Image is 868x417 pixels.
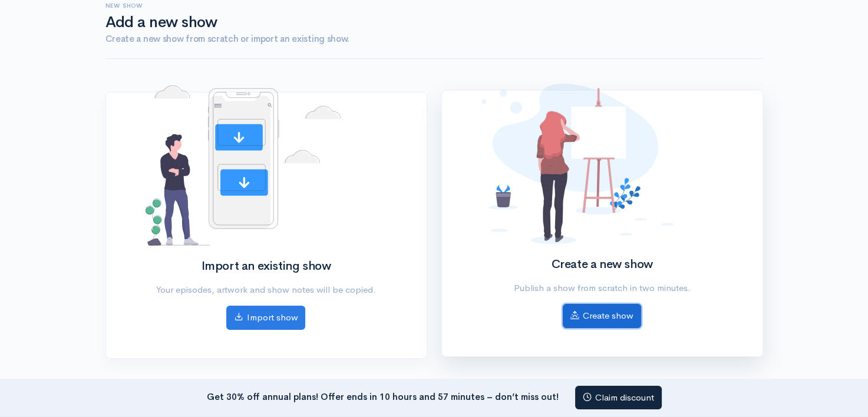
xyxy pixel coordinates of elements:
img: No shows added [481,84,674,244]
a: Import show [226,306,305,330]
h1: Add a new show [105,14,763,31]
p: Your episodes, artwork and show notes will be copied. [146,283,387,297]
p: Publish a show from scratch in two minutes. [481,282,722,295]
h2: Import an existing show [146,260,387,273]
a: Create show [563,304,641,328]
h6: New show [105,2,763,9]
h2: Create a new show [481,258,722,271]
strong: Get 30% off annual plans! Offer ends in 10 hours and 57 minutes – don’t miss out! [207,390,559,402]
h4: Create a new show from scratch or import an existing show. [105,34,763,44]
img: No shows added [146,85,341,246]
a: Claim discount [575,386,662,410]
